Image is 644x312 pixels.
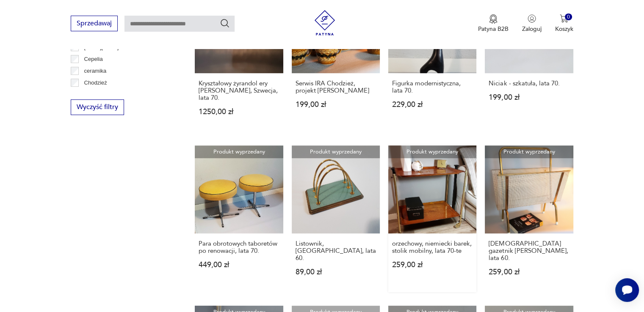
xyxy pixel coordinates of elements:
[312,10,337,36] img: Patyna - sklep z meblami i dekoracjami vintage
[195,145,283,292] a: Produkt wyprzedanyPara obrotowych taboretów po renowacji, lata 70.Para obrotowych taboretów po re...
[296,101,376,108] p: 199,00 zł
[555,14,573,33] button: 0Koszyk
[84,90,105,99] p: Ćmielów
[296,240,376,262] h3: Listownik, [GEOGRAPHIC_DATA], lata 60.
[485,145,573,292] a: Produkt wyprzedanyFrancuski gazetnik ery Mathieu Mategot, lata 60.[DEMOGRAPHIC_DATA] gazetnik [PE...
[392,240,473,255] h3: orzechowy, niemiecki barek, stolik mobilny, lata 70-te
[84,66,107,76] p: ceramika
[71,99,124,115] button: Wyczyść filtry
[489,240,569,262] h3: [DEMOGRAPHIC_DATA] gazetnik [PERSON_NAME], lata 60.
[199,261,279,268] p: 449,00 zł
[489,94,569,101] p: 199,00 zł
[489,14,498,24] img: Ikona medalu
[292,145,380,292] a: Produkt wyprzedanyListownik, Polska, lata 60.Listownik, [GEOGRAPHIC_DATA], lata 60.89,00 zł
[220,18,230,28] button: Szukaj
[489,268,569,276] p: 259,00 zł
[560,14,568,23] img: Ikona koszyka
[199,108,279,115] p: 1250,00 zł
[478,25,509,33] p: Patyna B2B
[528,14,536,23] img: Ikonka użytkownika
[522,25,542,33] p: Zaloguj
[522,14,542,33] button: Zaloguj
[615,278,639,302] iframe: Smartsupp widget button
[71,16,118,31] button: Sprzedawaj
[392,101,473,108] p: 229,00 zł
[84,55,103,64] p: Cepelia
[392,80,473,94] h3: Figurka modernistyczna, lata 70.
[296,80,376,94] h3: Serwis IRA Chodzież, projekt [PERSON_NAME]
[388,145,476,292] a: Produkt wyprzedanyorzechowy, niemiecki barek, stolik mobilny, lata 70-teorzechowy, niemiecki bare...
[478,14,509,33] button: Patyna B2B
[199,80,279,101] h3: Kryształowy żyrandol ery [PERSON_NAME], Szwecja, lata 70.
[392,261,473,268] p: 259,00 zł
[489,80,569,87] h3: Niciak - szkatuła, lata 70.
[478,14,509,33] a: Ikona medaluPatyna B2B
[555,25,573,33] p: Koszyk
[84,78,107,88] p: Chodzież
[71,21,118,27] a: Sprzedawaj
[296,268,376,276] p: 89,00 zł
[565,14,572,21] div: 0
[199,240,279,255] h3: Para obrotowych taboretów po renowacji, lata 70.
